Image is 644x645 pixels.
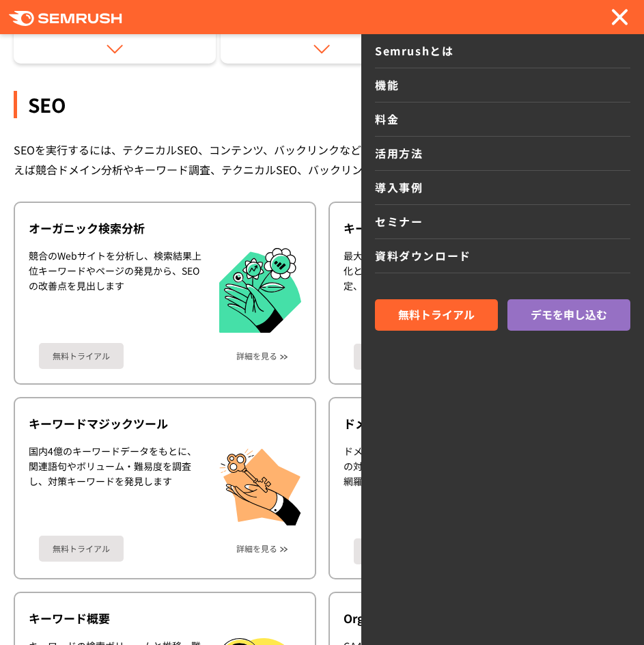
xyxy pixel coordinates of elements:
[236,351,277,361] a: 詳細を見る
[354,344,438,370] a: 無料トライアル
[354,538,438,564] a: 無料トライアル
[219,443,301,525] img: キーワードマジックツール
[14,140,630,180] div: SEOを実行するには、テクニカルSEO、コンテンツ、バックリンクなど様々な領域で総合的な施策が必要です。Semrushを使えば競合ドメイン分析やキーワード調査、テクニカルSEO、バックリンク分析...
[375,102,630,137] a: 料金
[375,171,630,205] a: 導入事例
[236,544,277,553] a: 詳細を見る
[375,137,630,171] a: 活用方法
[29,443,206,525] div: 国内4億のキーワードデータをもとに、関連語句やボリューム・難易度を調査し、対策キーワードを発見します
[375,299,498,331] a: 無料トライアル
[29,248,206,333] div: 競合のWebサイトを分析し、検索結果上位キーワードやページの発見から、SEOの改善点を見出します
[29,220,301,236] div: オーガニック検索分析
[375,34,630,68] a: Semrushとは
[219,248,301,333] img: オーガニック検索分析
[344,610,616,627] div: Organic Traffic Insights
[398,306,475,324] span: 無料トライアル
[344,415,616,432] div: ドメイン概要
[531,306,607,324] span: デモを申し込む
[375,239,630,273] a: 資料ダウンロード
[344,443,520,528] div: ドメインのオーガニック検索や被リンクの対策状況、リスティング広告の出稿を網羅的に分析します
[375,68,630,102] a: 機能
[29,610,301,627] div: キーワード概要
[14,91,630,118] div: SEO
[39,536,124,562] a: 無料トライアル
[344,248,520,333] div: 最大5サイトの比較で競合の強みや差別化としているキーワードからページの特定、差分を洗い出します
[375,205,630,239] a: セミナー
[39,343,124,369] a: 無料トライアル
[344,220,616,236] div: キーワード比較
[29,415,301,432] div: キーワードマジックツール
[507,299,630,331] a: デモを申し込む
